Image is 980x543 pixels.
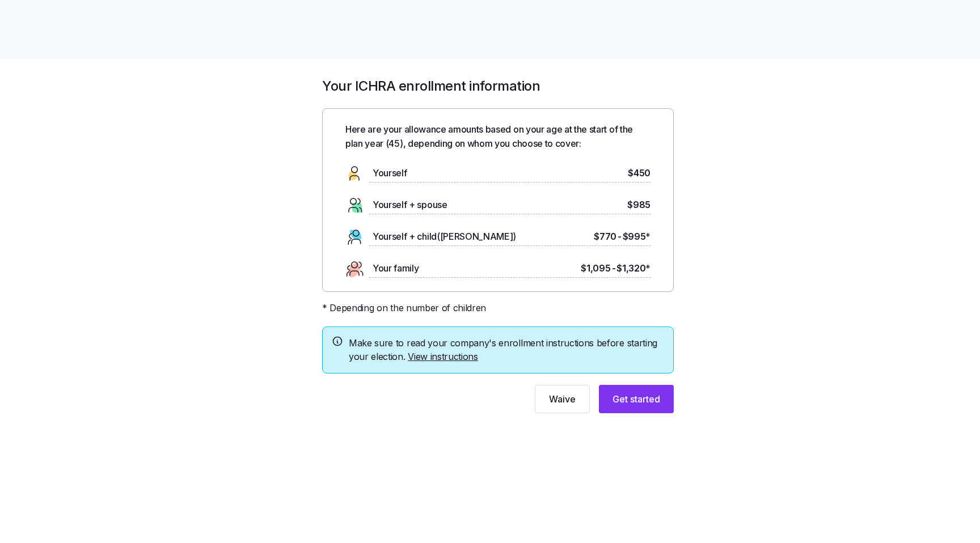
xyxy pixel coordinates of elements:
[349,336,664,364] span: Make sure to read your company's enrollment instructions before starting your election.
[612,261,616,275] span: -
[345,122,650,151] span: Here are your allowance amounts based on your age at the start of the plan year ( 45 ), depending...
[373,198,447,212] span: Yourself + spouse
[618,230,622,244] span: -
[322,77,674,95] h1: Your ICHRA enrollment information
[628,166,650,180] span: $450
[373,166,407,180] span: Yourself
[581,261,610,275] span: $1,095
[535,385,590,413] button: Waive
[322,301,486,315] span: * Depending on the number of children
[599,385,674,413] button: Get started
[549,392,576,406] span: Waive
[623,230,650,244] span: $995
[612,392,660,406] span: Get started
[616,261,650,275] span: $1,320
[373,230,516,244] span: Yourself + child([PERSON_NAME])
[627,198,650,212] span: $985
[408,351,478,362] a: View instructions
[594,230,616,244] span: $770
[373,261,419,275] span: Your family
